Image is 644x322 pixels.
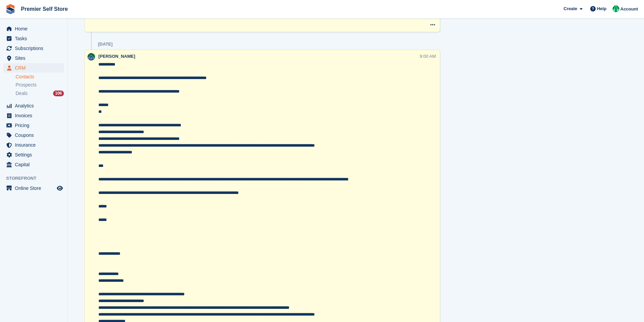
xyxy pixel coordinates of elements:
[620,6,638,13] span: Account
[613,5,619,12] img: Peter Pring
[18,3,71,15] a: Premier Self Store
[15,34,55,43] span: Tasks
[3,101,64,110] a: menu
[15,111,55,120] span: Invoices
[56,184,64,192] a: Preview store
[16,90,28,97] span: Deals
[98,42,113,47] div: [DATE]
[3,44,64,53] a: menu
[15,183,55,193] span: Online Store
[15,101,55,110] span: Analytics
[597,5,606,12] span: Help
[16,82,37,88] span: Prospects
[3,140,64,150] a: menu
[3,111,64,120] a: menu
[3,53,64,63] a: menu
[15,150,55,159] span: Settings
[5,4,16,14] img: stora-icon-8386f47178a22dfd0bd8f6a31ec36ba5ce8667c1dd55bd0f319d3a0aa187defe.svg
[88,53,95,60] img: Jo Granger
[564,5,577,12] span: Create
[16,74,64,80] a: Contacts
[15,53,55,63] span: Sites
[16,81,64,89] a: Prospects
[16,90,64,97] a: Deals 106
[15,140,55,150] span: Insurance
[53,91,64,96] div: 106
[6,175,67,182] span: Storefront
[3,121,64,130] a: menu
[15,130,55,140] span: Coupons
[15,44,55,53] span: Subscriptions
[3,150,64,159] a: menu
[3,63,64,73] a: menu
[3,24,64,33] a: menu
[15,160,55,169] span: Capital
[3,34,64,43] a: menu
[15,121,55,130] span: Pricing
[98,54,135,59] span: [PERSON_NAME]
[15,63,55,73] span: CRM
[3,183,64,193] a: menu
[15,24,55,33] span: Home
[3,130,64,140] a: menu
[3,160,64,169] a: menu
[420,53,436,59] div: 9:00 AM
